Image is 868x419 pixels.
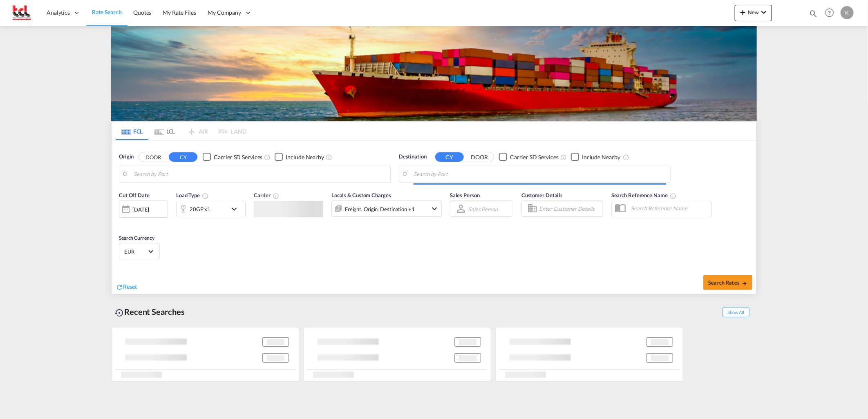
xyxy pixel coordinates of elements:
md-icon: icon-information-outline [202,193,208,199]
button: Search Ratesicon-arrow-right [703,275,752,290]
button: DOOR [465,152,494,162]
span: Cut Off Date [119,192,150,198]
input: Search Reference Name [627,202,711,214]
span: Rate Search [92,9,122,16]
md-checkbox: Checkbox No Ink [275,153,324,161]
img: LCL+%26+FCL+BACKGROUND.png [111,26,757,121]
span: Help [823,6,837,20]
span: Analytics [47,9,70,17]
md-icon: The selected Trucker/Carrierwill be displayed in the rate results If the rates are from another f... [273,193,279,199]
md-icon: Unchecked: Ignores neighbouring ports when fetching rates.Checked : Includes neighbouring ports w... [326,154,332,160]
div: icon-magnify [809,9,818,21]
div: Carrier SD Services [510,153,559,161]
md-checkbox: Checkbox No Ink [203,153,262,161]
span: Reset [123,283,137,290]
md-icon: icon-backup-restore [114,308,124,318]
md-icon: icon-chevron-down [759,7,769,17]
span: Customer Details [521,192,563,198]
span: My Rate Files [163,9,196,16]
div: Carrier SD Services [214,153,262,161]
input: Search by Port [134,168,386,181]
button: CY [435,152,464,162]
div: [DATE] [119,201,168,218]
span: My Company [208,9,241,17]
md-icon: icon-magnify [809,9,818,18]
button: CY [169,152,197,162]
div: 20GP x1icon-chevron-down [176,201,246,217]
md-icon: Your search will be saved by the below given name [670,193,676,199]
span: Load Type [176,192,208,198]
span: Search Rates [708,279,747,286]
md-icon: icon-chevron-down [430,204,439,214]
md-checkbox: Checkbox No Ink [499,153,559,161]
span: Sales Person [450,192,480,198]
button: DOOR [139,152,168,162]
span: Quotes [133,9,151,16]
span: Locals & Custom Charges [331,192,391,198]
div: Origin DOOR CY Checkbox No InkUnchecked: Search for CY (Container Yard) services for all selected... [112,140,756,294]
md-tab-item: LCL [148,122,181,140]
div: Include Nearby [286,153,324,161]
button: icon-plus 400-fgNewicon-chevron-down [735,5,772,21]
md-select: Select Currency: € EUREuro [123,245,155,257]
span: EUR [124,248,147,255]
div: K [841,6,854,19]
md-icon: icon-plus 400-fg [738,7,748,17]
div: Recent Searches [111,303,188,321]
img: 7f4c0620383011eea051fdf82ba72442.jpeg [12,4,31,22]
div: Freight Origin Destination Factory Stuffingicon-chevron-down [331,201,442,217]
span: Search Currency [119,235,154,241]
md-pagination-wrapper: Use the left and right arrow keys to navigate between tabs [116,122,246,140]
md-icon: icon-refresh [116,283,123,291]
div: icon-refreshReset [116,283,137,292]
md-icon: icon-arrow-right [742,281,747,286]
input: Enter Customer Details [539,203,600,215]
span: Show All [723,307,749,317]
span: Origin [119,153,134,161]
span: New [738,9,769,16]
md-icon: Unchecked: Search for CY (Container Yard) services for all selected carriers.Checked : Search for... [264,154,271,160]
div: Help [823,6,841,20]
div: Include Nearby [582,153,620,161]
input: Search by Port [414,168,666,181]
span: Destination [399,153,427,161]
span: Carrier [254,192,279,198]
md-checkbox: Checkbox No Ink [571,153,620,161]
md-datepicker: Select [119,217,125,228]
div: Freight Origin Destination Factory Stuffing [345,203,415,215]
md-icon: Unchecked: Ignores neighbouring ports when fetching rates.Checked : Includes neighbouring ports w... [623,154,629,160]
div: [DATE] [132,206,149,213]
span: Search Reference Name [611,192,676,198]
md-icon: Unchecked: Search for CY (Container Yard) services for all selected carriers.Checked : Search for... [560,154,567,160]
md-tab-item: FCL [116,122,148,140]
md-icon: icon-chevron-down [229,204,243,214]
div: 20GP x1 [190,203,210,215]
md-select: Sales Person [468,203,499,215]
